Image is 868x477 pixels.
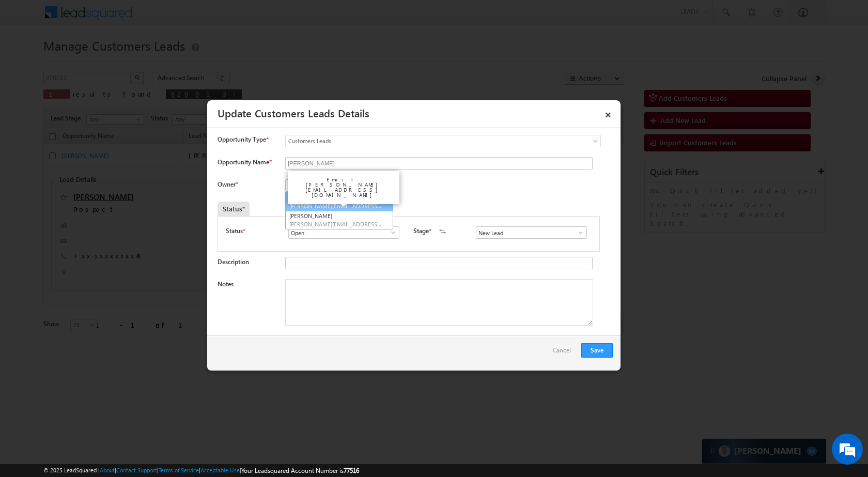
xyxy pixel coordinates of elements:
[289,220,382,228] span: [PERSON_NAME][EMAIL_ADDRESS][DOMAIN_NAME]
[571,227,584,238] a: Show All Items
[553,343,576,363] a: Cancel
[141,318,188,332] em: Start Chat
[599,104,617,122] a: ×
[100,467,115,473] a: About
[288,226,399,239] input: Type to Search
[292,174,395,200] div: Email: [PERSON_NAME][EMAIL_ADDRESS][DOMAIN_NAME]
[218,180,238,188] label: Owner
[286,211,393,229] a: [PERSON_NAME]
[413,226,429,236] label: Stage
[218,135,266,144] span: Opportunity Type
[200,467,240,473] a: Acceptable Use
[241,467,359,474] span: Your Leadsquared Account Number is
[159,467,199,473] a: Terms of Service
[18,54,43,68] img: d_60004797649_company_0_60004797649
[218,105,369,120] a: Update Customers Leads Details
[218,280,234,288] label: Notes
[54,54,174,68] div: Chat with us now
[169,5,194,30] div: Minimize live chat window
[384,227,397,238] a: Show All Items
[43,466,359,475] span: © 2025 LeadSquared | | | | |
[286,136,559,146] span: Customers Leads
[218,202,250,216] div: Status
[218,158,271,166] label: Opportunity Name
[116,467,157,473] a: Contact Support
[218,258,249,266] label: Description
[581,343,613,358] button: Save
[226,226,243,236] label: Status
[476,226,587,239] input: Type to Search
[285,135,601,147] a: Customers Leads
[13,96,189,310] textarea: Type your message and hit 'Enter'
[344,467,359,474] span: 77516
